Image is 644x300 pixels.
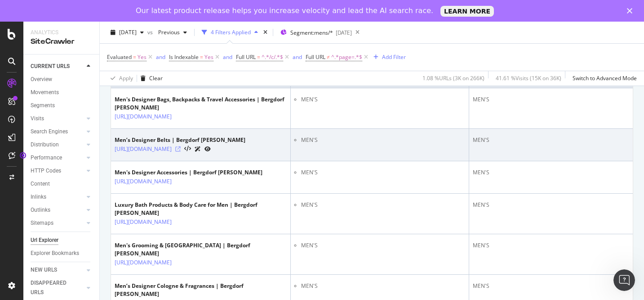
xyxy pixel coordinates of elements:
a: DISAPPEARED URLS [31,278,84,297]
iframe: Intercom live chat [613,269,635,291]
a: CURRENT URLS [31,62,84,71]
div: Men's Designer Accessories | Bergdorf [PERSON_NAME] [115,168,262,177]
a: LEARN MORE [440,6,494,17]
div: Add Filter [382,53,406,61]
div: Inlinks [31,192,46,202]
div: Our latest product release helps you increase velocity and lead the AI search race. [136,6,433,15]
div: Men’s Designer Cologne & Fragrances | Bergdorf [PERSON_NAME] [115,282,287,298]
div: Apply [119,74,133,82]
button: and [156,53,165,61]
div: Sitemaps [31,218,53,228]
button: Previous [155,25,191,40]
div: Content [31,179,50,189]
div: Visits [31,114,44,123]
div: HTTP Codes [31,166,61,176]
div: Clear [149,74,163,82]
div: Outlinks [31,205,50,215]
div: Overview [31,75,52,84]
div: Tooltip anchor [19,151,27,159]
div: Segments [31,101,55,110]
span: 2025 Aug. 3rd [119,28,137,36]
span: Yes [204,51,213,64]
a: Content [31,179,93,189]
div: MEN'S [473,168,629,177]
div: Search Engines [31,127,68,136]
a: [URL][DOMAIN_NAME] [115,112,172,121]
div: Distribution [31,140,59,150]
span: Full URL [236,53,256,61]
div: and [293,53,302,61]
div: Men's Designer Bags, Backpacks & Travel Accessories | Bergdorf [PERSON_NAME] [115,95,287,112]
div: MEN'S [473,241,629,250]
a: Segments [31,101,93,110]
div: Luxury Bath Products & Body Care for Men | Bergdorf [PERSON_NAME] [115,201,287,217]
div: 41.61 % Visits ( 15K on 36K ) [496,74,561,82]
a: Search Engines [31,127,84,136]
div: Men's Grooming & [GEOGRAPHIC_DATA] | Bergdorf [PERSON_NAME] [115,241,287,258]
div: 4 Filters Applied [211,28,251,36]
a: Visit Online Page [175,146,181,152]
span: = [133,53,136,61]
div: Switch to Advanced Mode [573,74,637,82]
a: Movements [31,88,93,97]
button: and [293,53,302,61]
a: Distribution [31,140,84,150]
a: Performance [31,153,84,163]
div: Performance [31,153,62,163]
div: MEN'S [473,282,629,290]
a: HTTP Codes [31,166,84,176]
button: 4 Filters Applied [198,25,262,40]
span: vs [147,28,155,36]
div: MEN'S [473,136,629,144]
a: Visits [31,114,84,123]
div: Explorer Bookmarks [31,249,79,258]
a: Overview [31,75,93,84]
div: Men’s Designer Belts | Bergdorf [PERSON_NAME] [115,136,245,144]
div: MEN'S [473,201,629,209]
a: [URL][DOMAIN_NAME] [115,177,172,186]
button: [DATE] [107,25,147,40]
div: Close [627,8,636,14]
button: and [223,53,232,61]
span: Yes [138,51,147,64]
a: [URL][DOMAIN_NAME] [115,258,172,267]
li: MEN'S [301,168,465,177]
div: times [262,28,269,37]
div: DISAPPEARED URLS [31,278,76,297]
span: Segment: mens/* [290,29,333,36]
a: AI Url Details [195,144,201,154]
li: MEN'S [301,282,465,290]
span: ^.*page=.*$ [331,51,362,64]
a: NEW URLS [31,265,84,275]
button: Apply [107,71,133,86]
div: Url Explorer [31,236,58,245]
div: NEW URLS [31,265,57,275]
div: 1.08 % URLs ( 3K on 266K ) [422,74,484,82]
span: Is Indexable [169,53,199,61]
span: Full URL [306,53,325,61]
a: URL Inspection [204,144,211,154]
a: [URL][DOMAIN_NAME] [115,145,172,154]
span: = [200,53,203,61]
a: Sitemaps [31,218,84,228]
a: [URL][DOMAIN_NAME] [115,218,172,227]
div: Movements [31,88,59,97]
a: Outlinks [31,205,84,215]
div: and [156,53,165,61]
span: ≠ [327,53,330,61]
span: = [257,53,260,61]
li: MEN'S [301,201,465,209]
span: Previous [155,28,180,36]
li: MEN'S [301,241,465,250]
span: Evaluated [107,53,132,61]
button: Switch to Advanced Mode [569,71,637,86]
div: SiteCrawler [31,36,92,47]
button: Add Filter [370,52,406,63]
div: [DATE] [336,29,352,36]
button: Clear [137,71,163,86]
div: Analytics [31,29,92,36]
div: and [223,53,232,61]
div: MEN'S [473,95,629,104]
li: MEN'S [301,136,465,144]
button: View HTML Source [184,146,191,152]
